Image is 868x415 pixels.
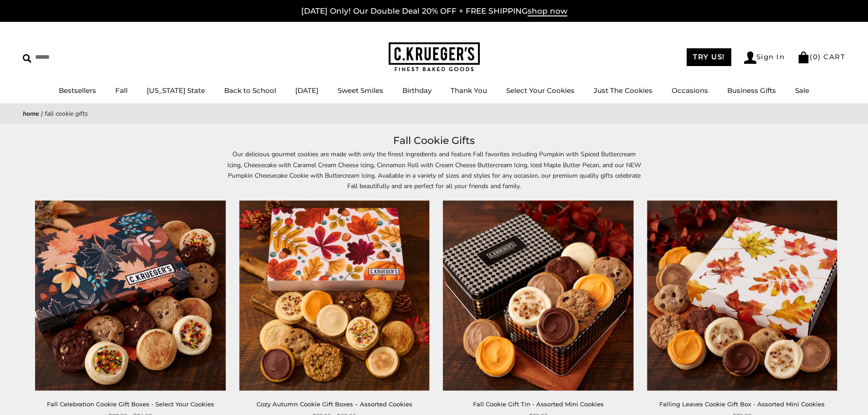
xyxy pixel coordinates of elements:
img: Fall Cookie Gift Tin - Assorted Mini Cookies [443,200,633,390]
a: [DATE] Only! Our Double Deal 20% OFF + FREE SHIPPINGshop now [301,6,567,16]
img: Account [744,51,756,64]
h1: Fall Cookie Gifts [36,133,832,149]
a: Fall [115,86,128,95]
a: Fall Celebration Cookie Gift Boxes - Select Your Cookies [47,400,214,408]
img: Bag [797,51,810,63]
a: [US_STATE] State [147,86,205,95]
a: Home [23,109,39,118]
a: [DATE] [295,86,318,95]
a: Sweet Smiles [338,86,383,95]
a: Fall Cookie Gift Tin - Assorted Mini Cookies [473,400,604,408]
a: Back to School [224,86,276,95]
a: Sale [795,86,809,95]
img: C.KRUEGER'S [389,42,480,72]
img: Falling Leaves Cookie Gift Box - Assorted Mini Cookies [647,200,837,390]
span: 0 [813,52,818,61]
span: | [41,109,43,118]
a: Occasions [672,86,708,95]
a: Business Gifts [727,86,776,95]
a: Thank You [451,86,487,95]
a: Just The Cookies [594,86,652,95]
a: Falling Leaves Cookie Gift Box - Assorted Mini Cookies [659,400,825,408]
nav: breadcrumbs [23,108,845,119]
a: Sign In [744,51,785,64]
a: TRY US! [687,48,731,66]
img: Cozy Autumn Cookie Gift Boxes – Assorted Cookies [239,200,429,390]
a: (0) CART [797,52,845,61]
a: Bestsellers [59,86,96,95]
a: Select Your Cookies [506,86,575,95]
span: Our delicious gourmet cookies are made with only the finest ingredients and feature Fall favorite... [227,150,641,190]
img: Search [23,54,31,63]
span: shop now [528,6,567,16]
input: Search [23,50,131,64]
a: Cozy Autumn Cookie Gift Boxes – Assorted Cookies [257,400,412,408]
span: Fall Cookie Gifts [45,109,88,118]
a: Birthday [402,86,431,95]
img: Fall Celebration Cookie Gift Boxes - Select Your Cookies [36,200,226,390]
